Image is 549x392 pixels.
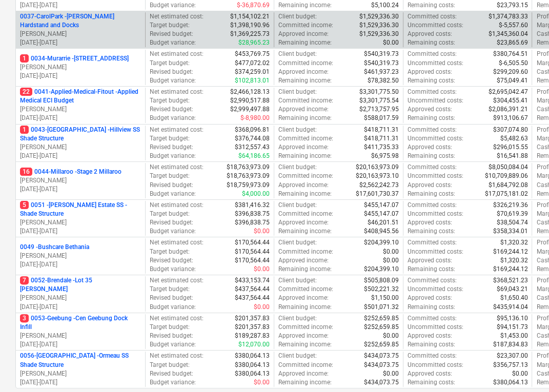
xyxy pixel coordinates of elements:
p: $0.00 [254,265,270,274]
p: 0056-[GEOGRAPHIC_DATA] - Ormeau SS Shade Structure [20,352,141,369]
p: 0051 - [PERSON_NAME] Estate SS - Shade Structure [20,201,141,218]
p: Committed costs : [408,276,457,285]
p: 0044-Millaroo - Stage 2 Millaroo [20,168,121,176]
p: $411,735.33 [364,143,399,152]
p: Approved costs : [408,218,452,227]
p: Budget variance : [150,114,196,122]
p: $1,650.40 [500,294,527,302]
p: Client budget : [278,163,317,172]
p: Net estimated cost : [150,12,204,21]
p: Committed costs : [408,314,457,323]
p: Budget variance : [150,227,196,236]
p: $1,150.00 [371,294,399,302]
p: [DATE] - [DATE] [20,303,141,312]
p: Remaining costs : [408,152,455,160]
p: Uncommitted costs : [408,21,463,30]
p: Net estimated cost : [150,276,204,285]
div: 0037-CarolPark -[PERSON_NAME] Hardstand and Docks[PERSON_NAME][DATE]-[DATE] [20,12,141,48]
p: $0.00 [383,256,399,265]
p: $46,201.51 [368,218,399,227]
p: Remaining income : [278,227,332,236]
p: [DATE] - [DATE] [20,1,141,10]
p: $0.00 [383,38,399,47]
p: [DATE] - [DATE] [20,227,141,236]
p: $252,659.85 [364,323,399,332]
p: $540,319.73 [364,50,399,58]
p: Target budget : [150,210,190,218]
p: $252,659.85 [364,340,399,349]
p: $368,521.23 [493,276,527,285]
p: Committed income : [278,21,333,30]
p: $169,244.12 [493,265,527,274]
p: Uncommitted costs : [408,172,463,180]
p: Client budget : [278,126,317,134]
p: 0049 - Bushcare Bethania [20,243,89,252]
p: $299,209.60 [493,68,527,76]
p: $380,064.13 [235,369,270,378]
p: $437,564.44 [235,285,270,294]
p: $396,838.75 [235,218,270,227]
p: $307,074.80 [493,126,527,134]
p: [DATE] - [DATE] [20,72,141,80]
p: Budget variance : [150,190,196,198]
p: Budget variance : [150,303,196,312]
p: $374,259.01 [235,68,270,76]
span: 5 [20,201,29,209]
p: [PERSON_NAME] [20,332,141,340]
p: $204,399.10 [364,265,399,274]
p: Revised budget : [150,294,193,302]
p: Client budget : [278,88,317,96]
p: Budget variance : [150,1,196,10]
p: $6,975.98 [371,152,399,160]
p: Target budget : [150,247,190,256]
p: $455,147.07 [364,201,399,210]
p: Approved costs : [408,369,452,378]
p: [DATE] - [DATE] [20,114,141,122]
p: $396,838.75 [235,210,270,218]
p: Committed income : [278,134,333,143]
p: Committed income : [278,361,333,369]
p: $5,100.24 [371,1,399,10]
p: $20,163,973.09 [356,163,399,172]
p: Client budget : [278,50,317,58]
span: 22 [20,88,32,96]
p: $78,382.50 [368,76,399,85]
p: Uncommitted costs : [408,285,463,294]
p: Uncommitted costs : [408,247,463,256]
p: $20,163,973.10 [356,172,399,180]
p: $-5,557.60 [498,21,527,30]
p: [PERSON_NAME] [20,252,141,260]
span: 16 [20,168,32,176]
p: Uncommitted costs : [408,96,463,105]
p: Remaining costs : [408,303,455,312]
p: $380,064.13 [235,361,270,369]
div: 30053-Geebung -Cen Geebung Dock Infill[PERSON_NAME][DATE]-[DATE] [20,314,141,349]
p: $3,301,775.54 [359,96,399,105]
p: $437,564.44 [235,294,270,302]
p: [PERSON_NAME] [20,176,141,185]
p: $368,096.81 [235,126,270,134]
p: Approved costs : [408,30,452,38]
span: 1 [20,126,29,134]
p: $102,813.01 [235,76,270,85]
p: Target budget : [150,21,190,30]
p: Client budget : [278,201,317,210]
p: Revised budget : [150,256,193,265]
div: 10043-[GEOGRAPHIC_DATA] -Hillview SS Shade Structure[PERSON_NAME][DATE]-[DATE] [20,126,141,161]
p: $169,244.12 [493,247,527,256]
p: $2,466,128.13 [230,88,270,96]
p: $1,398,190.96 [230,21,270,30]
p: $0.00 [383,247,399,256]
p: $434,073.75 [364,361,399,369]
p: Budget variance : [150,265,196,274]
p: Budget variance : [150,152,196,160]
p: Client budget : [278,276,317,285]
p: $505,808.09 [364,276,399,285]
p: Net estimated cost : [150,163,204,172]
p: $461,937.23 [364,68,399,76]
span: 1 [20,54,29,63]
p: $16,541.88 [496,152,527,160]
p: $1,529,336.30 [359,30,399,38]
p: $1,529,336.30 [359,21,399,30]
p: $69,043.21 [496,285,527,294]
